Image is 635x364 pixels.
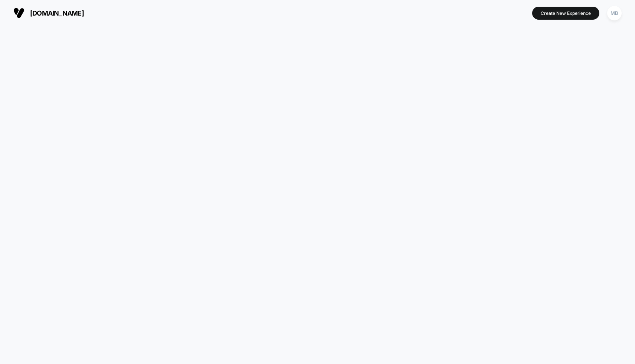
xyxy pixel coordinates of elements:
button: Create New Experience [532,7,599,20]
img: Visually logo [13,7,25,19]
span: [DOMAIN_NAME] [30,9,84,17]
button: [DOMAIN_NAME] [11,7,86,19]
div: MB [607,6,622,20]
button: MB [605,6,624,21]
